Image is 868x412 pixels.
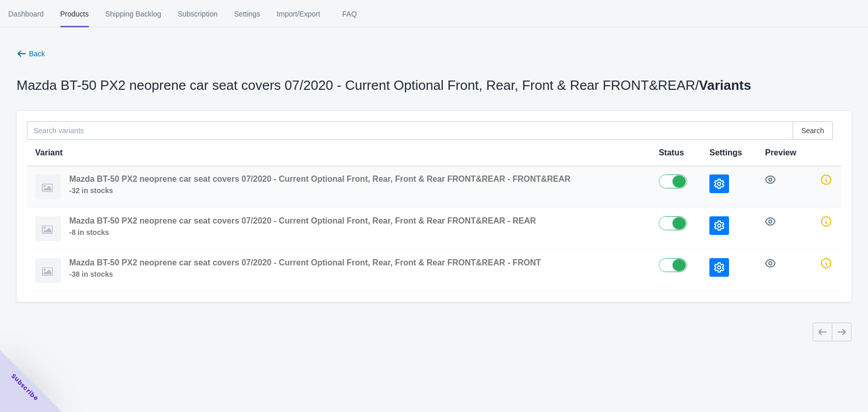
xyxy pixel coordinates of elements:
[27,121,793,140] input: Search variants
[178,1,218,27] span: Subscription
[29,50,45,58] span: Back
[69,216,536,225] span: Mazda BT-50 PX2 neoprene car seat covers 07/2020 - Current Optional Front, Rear, Front & Rear FRO...
[69,175,570,183] span: Mazda BT-50 PX2 neoprene car seat covers 07/2020 - Current Optional Front, Rear, Front & Rear FRO...
[35,148,63,157] span: Variant
[699,77,751,93] span: Variants
[801,126,824,135] span: Search
[277,1,320,27] span: Import/Export
[35,216,61,241] img: imgnotfound.png
[60,1,89,27] span: Products
[793,121,833,140] button: Search
[12,44,49,63] button: Back
[337,1,363,27] span: FAQ
[105,1,161,27] span: Shipping Backlog
[9,372,40,403] span: Subscribe
[35,175,61,199] img: imgnotfound.png
[765,148,796,157] span: Preview
[69,228,536,236] span: -8 in stocks
[709,148,742,157] span: Settings
[234,1,260,27] span: Settings
[69,258,541,267] span: Mazda BT-50 PX2 neoprene car seat covers 07/2020 - Current Optional Front, Rear, Front & Rear FRO...
[69,186,570,195] span: -32 in stocks
[8,1,44,27] span: Dashboard
[813,323,851,341] nav: Pagination
[17,80,751,90] p: Mazda BT-50 PX2 neoprene car seat covers 07/2020 - Current Optional Front, Rear, Front & Rear FRO...
[832,323,851,341] button: Next
[35,258,61,283] img: imgnotfound.png
[659,148,684,157] span: Status
[69,270,541,278] span: -38 in stocks
[813,323,832,341] button: Previous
